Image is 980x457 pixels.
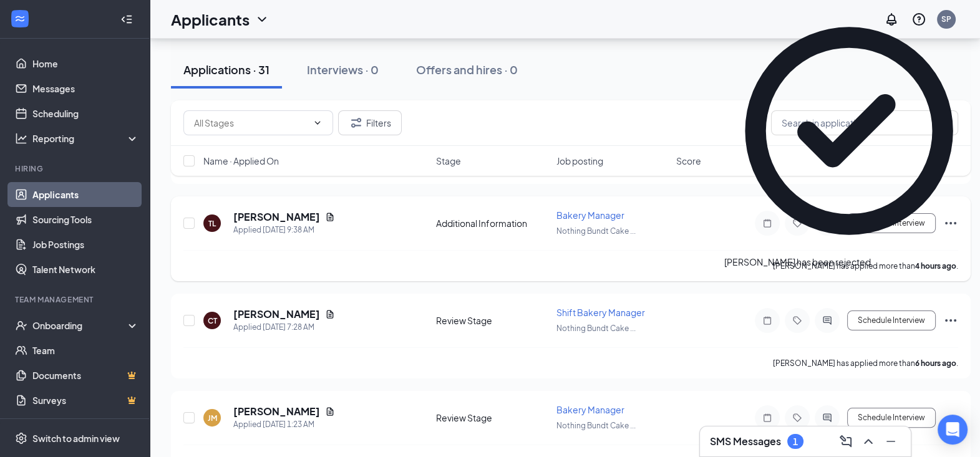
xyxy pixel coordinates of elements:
[556,324,635,333] span: Nothing Bundt Cake ...
[32,388,139,413] a: SurveysCrown
[233,321,335,334] div: Applied [DATE] 7:28 AM
[255,12,269,27] svg: ChevronDown
[349,115,364,130] svg: Filter
[760,315,775,325] svg: Note
[838,434,853,449] svg: ComposeMessage
[556,155,603,167] span: Job posting
[32,132,140,145] div: Reporting
[556,421,635,430] span: Nothing Bundt Cake ...
[847,310,936,330] button: Schedule Interview
[233,224,335,236] div: Applied [DATE] 9:38 AM
[416,62,518,77] div: Offers and hires · 0
[436,314,549,327] div: Review Stage
[820,413,835,423] svg: ActiveChat
[436,155,461,167] span: Stage
[307,62,379,77] div: Interviews · 0
[556,404,624,415] span: Bakery Manager
[836,431,856,451] button: ComposeMessage
[436,411,549,424] div: Review Stage
[943,313,958,328] svg: Ellipses
[676,155,701,167] span: Score
[15,163,137,174] div: Hiring
[790,413,805,423] svg: Tag
[32,51,139,76] a: Home
[861,434,876,449] svg: ChevronUp
[881,431,901,451] button: Minimize
[773,358,958,368] p: [PERSON_NAME] has applied more than .
[793,436,798,447] div: 1
[858,431,878,451] button: ChevronUp
[436,217,549,229] div: Additional Information
[556,226,635,236] span: Nothing Bundt Cake ...
[203,155,279,167] span: Name · Applied On
[32,232,139,257] a: Job Postings
[724,256,873,269] div: [PERSON_NAME] has been rejected.
[938,415,968,445] div: Open Intercom Messenger
[171,9,250,30] h1: Applicants
[233,210,320,224] h5: [PERSON_NAME]
[556,209,624,221] span: Bakery Manager
[32,319,129,332] div: Onboarding
[32,207,139,232] a: Sourcing Tools
[710,435,781,448] h3: SMS Messages
[208,413,217,423] div: JM
[208,218,216,229] div: TL
[14,12,26,25] svg: WorkstreamLogo
[556,307,644,318] span: Shift Bakery Manager
[32,257,139,282] a: Talent Network
[15,132,27,145] svg: Analysis
[338,110,402,135] button: Filter Filters
[915,358,956,368] b: 6 hours ago
[233,405,320,418] h5: [PERSON_NAME]
[32,432,120,445] div: Switch to admin view
[183,62,269,77] div: Applications · 31
[883,434,898,449] svg: Minimize
[120,13,133,26] svg: Collapse
[724,6,974,256] svg: CheckmarkCircle
[208,315,217,326] div: CT
[32,363,139,388] a: DocumentsCrown
[32,76,139,101] a: Messages
[194,116,308,130] input: All Stages
[313,118,323,128] svg: ChevronDown
[15,432,27,445] svg: Settings
[15,319,27,332] svg: UserCheck
[32,101,139,126] a: Scheduling
[760,413,775,423] svg: Note
[233,418,335,431] div: Applied [DATE] 1:23 AM
[943,410,958,425] svg: Ellipses
[325,212,335,222] svg: Document
[847,408,936,428] button: Schedule Interview
[325,406,335,416] svg: Document
[790,315,805,325] svg: Tag
[233,307,320,321] h5: [PERSON_NAME]
[15,294,137,305] div: Team Management
[32,182,139,207] a: Applicants
[325,309,335,319] svg: Document
[32,338,139,363] a: Team
[820,315,835,325] svg: ActiveChat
